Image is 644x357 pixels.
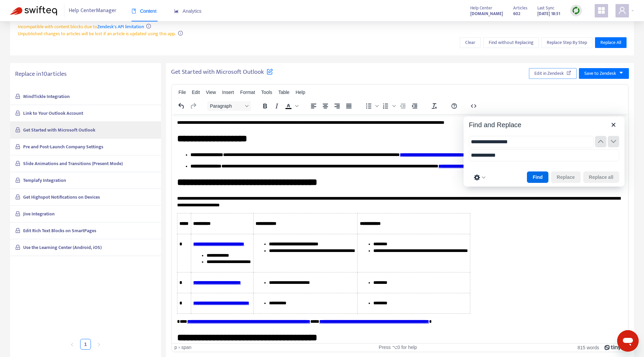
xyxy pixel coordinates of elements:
button: right [94,339,104,350]
span: Replace All [600,39,621,46]
strong: Link to Your Outlook Account [23,109,83,117]
strong: [DATE] 18:51 [537,10,560,17]
button: 815 words [578,345,599,350]
button: Justify [343,101,355,111]
span: Content [131,8,157,14]
a: Zendesk's API limitation [97,23,144,31]
button: Find without Replacing [483,37,539,48]
button: Replace Step By Step [541,37,592,48]
button: Replace all [583,171,619,183]
button: Preferences [472,173,488,182]
button: left [67,339,77,350]
strong: 602 [513,10,520,17]
span: caret-down [619,70,624,75]
div: Numbered list [380,101,397,111]
span: user [618,6,626,14]
span: File [178,90,186,95]
span: book [131,9,136,13]
button: Bold [259,101,271,111]
span: lock [15,228,20,233]
button: Increase indent [409,101,420,111]
strong: Get Started with Microsoft Outlook [23,126,95,134]
img: Swifteq [10,6,57,15]
button: Clear [460,37,481,48]
span: Format [240,90,255,95]
span: Analytics [174,8,202,14]
button: Align right [331,101,343,111]
span: Incompatible with content blocks due to [18,23,144,31]
span: Help [296,90,305,95]
button: Italic [271,101,282,111]
li: 1 [80,339,91,350]
span: lock [15,110,20,116]
span: Articles [513,4,527,12]
span: View [206,90,216,95]
h5: Replace in 10 articles [15,70,156,78]
strong: Get Highspot Notifications on Devices [23,193,100,201]
span: Insert [222,90,234,95]
strong: Templafy Integration [23,176,66,184]
strong: [DOMAIN_NAME] [470,10,503,17]
button: Close [608,119,619,131]
span: Help Center [470,4,492,12]
span: Last Sync [537,4,554,12]
button: Align left [308,101,319,111]
span: lock [15,94,20,99]
span: lock [15,161,20,166]
span: lock [15,144,20,149]
span: Clear [465,39,475,46]
span: left [70,343,74,347]
div: › [178,345,180,350]
div: Text color Black [283,101,300,111]
span: info-circle [178,31,183,36]
h5: Get Started with Microsoft Outlook [171,68,273,76]
span: lock [15,194,20,200]
span: lock [15,245,20,250]
strong: Pre and Post-Launch Company Settings [23,143,103,151]
button: Next [608,136,619,147]
button: Block Paragraph [207,101,251,111]
iframe: Rich Text Area [172,114,628,343]
span: appstore [597,6,605,14]
a: Powered by Tiny [604,345,621,350]
button: Clear formatting [429,101,440,111]
button: Undo [176,101,187,111]
button: Help [448,101,460,111]
div: span [181,345,191,350]
div: Press ⌥0 for help [323,345,472,350]
span: Paragraph [210,103,243,109]
button: Find [527,171,548,183]
a: 1 [80,339,91,349]
iframe: Button to launch messaging window [617,330,639,352]
button: Decrease indent [397,101,409,111]
span: Unpublished changes to articles will be lost if an article is updated using this app. [18,30,176,38]
button: Redo [187,101,199,111]
a: [DOMAIN_NAME] [470,10,503,17]
span: area-chart [174,9,179,13]
button: Save to Zendeskcaret-down [579,68,629,79]
li: Previous Page [67,339,77,350]
strong: MindTickle Integration [23,93,70,100]
li: Next Page [94,339,104,350]
span: right [97,343,101,347]
strong: Use the Learning Center (Android, iOS) [23,244,102,251]
div: Bullet list [363,101,380,111]
button: Align center [320,101,331,111]
span: Replace Step By Step [547,39,587,46]
strong: Edit Rich Text Blocks on SmartPages [23,227,96,235]
span: Edit in Zendesk [534,70,564,77]
button: Replace [551,171,581,183]
img: sync.dc5367851b00ba804db3.png [572,6,580,15]
span: Edit [192,90,200,95]
button: Edit in Zendesk [529,68,577,79]
span: Find without Replacing [489,39,534,46]
strong: Slide Animations and Transitions (Present Mode) [23,160,123,167]
span: lock [15,127,20,133]
span: Save to Zendesk [584,70,616,77]
button: Previous [595,136,606,147]
button: Replace All [595,37,627,48]
span: Tools [261,90,272,95]
span: Help Center Manager [69,4,116,17]
span: Table [278,90,289,95]
strong: Jive Integration [23,210,55,218]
